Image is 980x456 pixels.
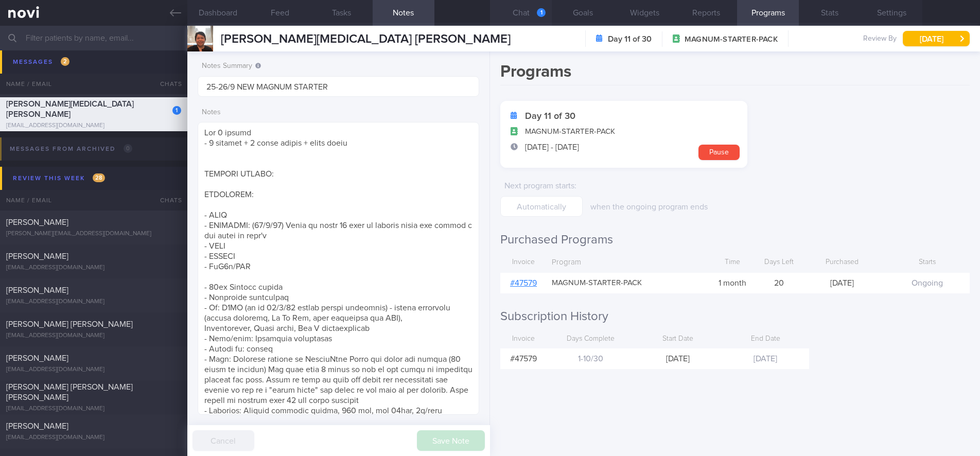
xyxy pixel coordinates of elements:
div: 1-10 / 30 [547,348,634,369]
span: 28 [93,173,105,182]
span: MAGNUM-STARTER-PACK [552,278,642,288]
span: MAGNUM-STARTER-PACK [525,127,615,137]
span: [PERSON_NAME] [6,252,68,260]
p: when the ongoing program ends [590,202,758,212]
div: [EMAIL_ADDRESS][DOMAIN_NAME] [6,264,181,272]
span: [PERSON_NAME] [6,218,68,226]
button: [DATE] [903,31,970,46]
div: [EMAIL_ADDRESS][DOMAIN_NAME] [6,332,181,340]
div: Messages from Archived [7,142,135,156]
span: [PERSON_NAME] [PERSON_NAME] [6,320,133,328]
div: Days Complete [547,329,634,349]
span: [DATE] - [DATE] [525,142,579,152]
div: Ongoing [885,273,970,293]
span: [PERSON_NAME] [PERSON_NAME] [PERSON_NAME] [6,383,133,401]
div: Invoice [500,253,547,272]
span: [DATE] [754,355,777,363]
div: Program [547,253,707,273]
span: [PERSON_NAME][MEDICAL_DATA] [PERSON_NAME] [6,100,134,118]
div: [DATE] [799,273,884,293]
input: Automatically [500,196,583,217]
div: Invoice [500,329,547,349]
div: [EMAIL_ADDRESS][DOMAIN_NAME] [6,366,181,374]
div: Days Left [758,253,799,272]
div: # 47579 [500,348,547,369]
div: Starts [885,253,970,272]
span: Review By [863,34,897,44]
div: 20 [758,273,799,293]
h1: Programs [500,62,970,85]
div: Review this week [10,171,108,185]
div: Time [707,253,758,272]
div: 1 month [707,273,758,293]
div: [EMAIL_ADDRESS][DOMAIN_NAME] [6,434,181,442]
label: Notes [202,108,475,117]
div: [EMAIL_ADDRESS][DOMAIN_NAME] [6,405,181,413]
span: [PERSON_NAME] [6,71,68,79]
span: [PERSON_NAME] [6,422,68,430]
a: #47579 [510,279,537,287]
div: 1 [537,8,546,17]
span: [PERSON_NAME] [6,354,68,362]
span: [PERSON_NAME] [6,286,68,294]
div: 1 [172,77,181,86]
strong: Day 11 of 30 [525,111,575,121]
div: Purchased [799,253,884,272]
div: 1 [172,106,181,115]
div: Chats [146,190,187,211]
h2: Purchased Programs [500,232,970,248]
label: Next program starts : [504,181,579,191]
span: MAGNUM-STARTER-PACK [685,34,778,45]
strong: Day 11 of 30 [608,34,652,44]
div: End Date [722,329,809,349]
h2: Subscription History [500,309,970,324]
span: [PERSON_NAME][MEDICAL_DATA] [PERSON_NAME] [221,33,511,45]
div: [PERSON_NAME][EMAIL_ADDRESS][DOMAIN_NAME] [6,230,181,238]
div: [EMAIL_ADDRESS][DOMAIN_NAME] [6,298,181,306]
div: Start Date [634,329,722,349]
label: Notes Summary [202,62,475,71]
button: Pause [698,145,740,160]
span: 0 [124,144,132,153]
span: [DATE] [666,355,690,363]
div: [EMAIL_ADDRESS][DOMAIN_NAME] [6,122,181,130]
div: [EMAIL_ADDRESS][DOMAIN_NAME] [6,83,181,91]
